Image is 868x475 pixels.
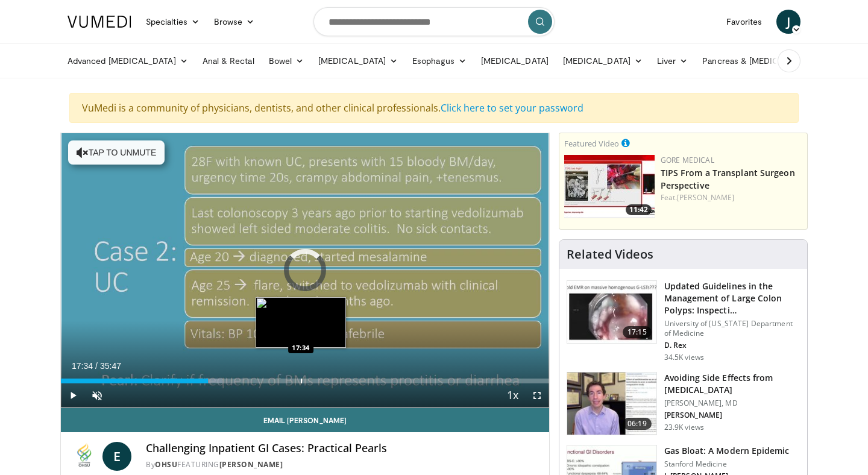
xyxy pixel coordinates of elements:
p: University of [US_STATE] Department of Medicine [664,319,800,338]
a: Anal & Rectal [195,49,262,73]
a: Click here to set your password [441,101,583,115]
a: Pancreas & [MEDICAL_DATA] [695,49,836,73]
div: Progress Bar [61,379,549,383]
a: [MEDICAL_DATA] [311,49,405,73]
a: Specialties [139,10,207,34]
button: Tap to unmute [68,140,165,165]
span: 17:15 [623,326,652,338]
div: VuMedi is a community of physicians, dentists, and other clinical professionals. [69,93,799,123]
button: Play [61,383,85,407]
span: 35:47 [100,361,121,371]
span: 11:42 [626,204,652,215]
h3: Avoiding Side Effects from [MEDICAL_DATA] [664,372,800,396]
a: 06:19 Avoiding Side Effects from [MEDICAL_DATA] [PERSON_NAME], MD [PERSON_NAME] 23.9K views [567,372,800,436]
img: dfcfcb0d-b871-4e1a-9f0c-9f64970f7dd8.150x105_q85_crop-smart_upscale.jpg [567,281,656,344]
div: Feat. [661,192,802,203]
img: OHSU [71,442,98,471]
a: E [102,442,131,471]
a: [PERSON_NAME] [219,459,283,470]
input: Search topics, interventions [313,7,555,36]
a: 17:15 Updated Guidelines in the Management of Large Colon Polyps: Inspecti… University of [US_STA... [567,280,800,362]
a: Gore Medical [661,155,714,165]
a: OHSU [155,459,177,470]
button: Unmute [85,383,109,407]
a: Esophagus [405,49,474,73]
button: Playback Rate [501,383,525,407]
a: 11:42 [564,155,655,218]
p: 23.9K views [664,423,704,432]
img: 6f9900f7-f6e7-4fd7-bcbb-2a1dc7b7d476.150x105_q85_crop-smart_upscale.jpg [567,373,656,435]
p: Stanford Medicine [664,459,790,469]
img: image.jpeg [256,297,346,348]
h4: Related Videos [567,247,653,262]
h4: Challenging Inpatient GI Cases: Practical Pearls [146,442,539,455]
a: Bowel [262,49,311,73]
span: / [95,361,98,371]
a: Advanced [MEDICAL_DATA] [60,49,195,73]
a: [MEDICAL_DATA] [556,49,650,73]
small: Featured Video [564,138,619,149]
a: J [776,10,800,34]
a: Email [PERSON_NAME] [61,408,549,432]
video-js: Video Player [61,133,549,408]
button: Fullscreen [525,383,549,407]
h3: Gas Bloat: A Modern Epidemic [664,445,790,457]
img: 4003d3dc-4d84-4588-a4af-bb6b84f49ae6.150x105_q85_crop-smart_upscale.jpg [564,155,655,218]
img: VuMedi Logo [68,16,131,28]
h3: Updated Guidelines in the Management of Large Colon Polyps: Inspecti… [664,280,800,316]
p: [PERSON_NAME] [664,411,800,420]
span: 17:34 [72,361,93,371]
a: Favorites [719,10,769,34]
a: Liver [650,49,695,73]
a: [PERSON_NAME] [677,192,734,203]
span: 06:19 [623,418,652,430]
a: Browse [207,10,262,34]
p: 34.5K views [664,353,704,362]
a: TIPS From a Transplant Surgeon Perspective [661,167,795,191]
div: By FEATURING [146,459,539,470]
a: [MEDICAL_DATA] [474,49,556,73]
p: [PERSON_NAME], MD [664,398,800,408]
p: D. Rex [664,341,800,350]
